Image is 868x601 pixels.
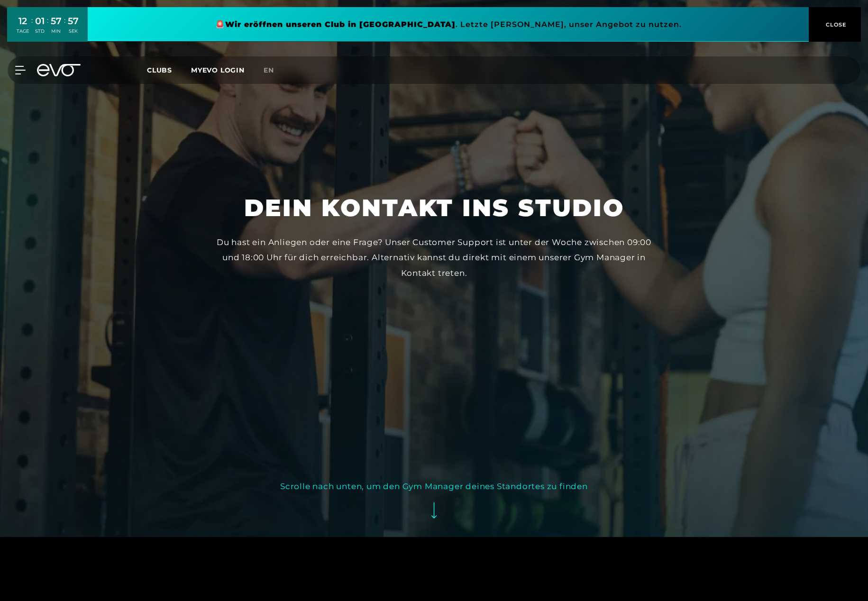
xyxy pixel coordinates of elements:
[35,28,45,35] div: STD
[17,28,29,35] div: TAGE
[280,479,588,528] button: Scrolle nach unten, um den Gym Manager deines Standortes zu finden
[17,14,29,28] div: 12
[51,28,62,35] div: MIN
[809,7,861,42] button: CLOSE
[68,14,79,28] div: 57
[147,66,172,74] span: Clubs
[212,235,656,281] div: Du hast ein Anliegen oder eine Frage? Unser Customer Support ist unter der Woche zwischen 09:00 u...
[147,65,191,74] a: Clubs
[51,14,62,28] div: 57
[191,66,245,74] a: MYEVO LOGIN
[264,66,274,74] span: en
[264,65,285,76] a: en
[64,15,65,40] div: :
[280,479,588,494] div: Scrolle nach unten, um den Gym Manager deines Standortes zu finden
[823,20,847,29] span: CLOSE
[31,15,33,40] div: :
[35,14,45,28] div: 01
[244,192,624,223] h1: Dein Kontakt ins Studio
[68,28,79,35] div: SEK
[47,15,48,40] div: :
